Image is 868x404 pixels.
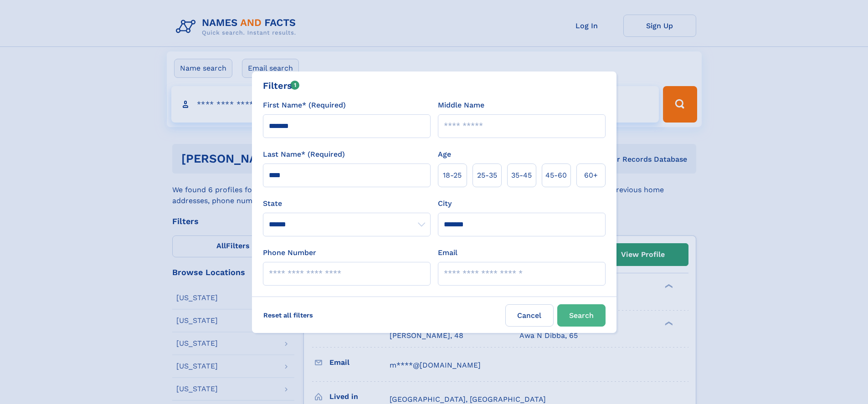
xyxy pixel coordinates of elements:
label: City [438,198,452,209]
span: 60+ [584,170,598,181]
label: Cancel [505,304,554,327]
label: Reset all filters [257,304,319,326]
label: Email [438,247,457,258]
label: Last Name* (Required) [263,149,345,160]
label: Middle Name [438,100,484,111]
label: Phone Number [263,247,316,258]
button: Search [557,304,606,327]
span: 25‑35 [477,170,497,181]
label: State [263,198,431,209]
span: 18‑25 [443,170,462,181]
label: First Name* (Required) [263,100,346,111]
div: Filters [263,79,300,92]
span: 45‑60 [545,170,567,181]
span: 35‑45 [511,170,532,181]
label: Age [438,149,451,160]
